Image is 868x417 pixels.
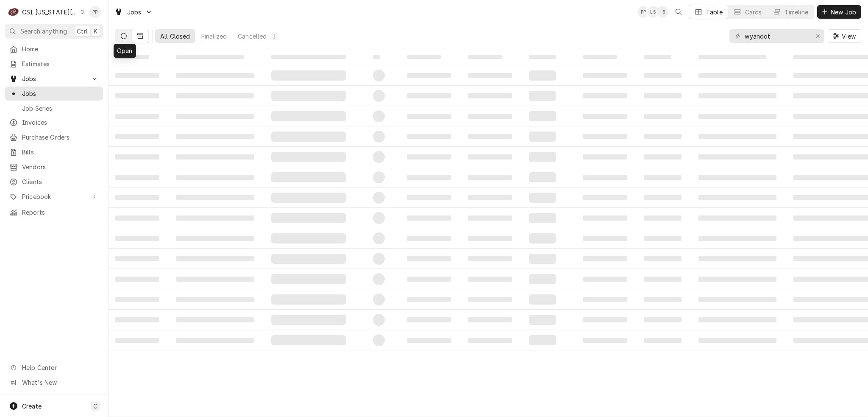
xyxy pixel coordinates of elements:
span: ‌ [468,93,512,98]
span: ‌ [644,114,682,119]
a: Jobs [5,87,103,101]
span: ‌ [115,215,159,221]
span: ‌ [373,334,385,346]
span: ‌ [176,215,254,221]
span: ‌ [468,256,512,261]
span: ‌ [115,338,159,343]
span: ‌ [373,192,385,204]
a: Estimates [5,57,103,71]
span: ‌ [271,70,346,81]
div: + 5 [657,6,668,18]
span: ‌ [583,277,627,282]
span: ‌ [115,134,159,139]
span: ‌ [583,236,627,241]
span: ‌ [373,110,385,122]
span: ‌ [176,277,254,282]
span: ‌ [583,93,627,98]
span: Purchase Orders [22,133,99,142]
span: Ctrl [77,27,88,36]
span: ‌ [115,256,159,261]
span: ‌ [176,154,254,160]
span: Invoices [22,118,99,127]
span: ‌ [644,317,682,322]
span: ‌ [407,338,451,343]
span: ‌ [271,193,346,203]
span: ‌ [583,215,627,221]
span: ‌ [176,114,254,119]
span: ‌ [176,317,254,322]
span: Search anything [20,27,67,36]
div: Cards [745,8,762,17]
span: ‌ [407,195,451,200]
span: ‌ [373,151,385,163]
span: ‌ [644,195,682,200]
span: ‌ [271,294,346,305]
span: ‌ [373,90,385,102]
span: ‌ [373,70,385,81]
span: ‌ [583,114,627,119]
span: ‌ [271,315,346,325]
span: ‌ [698,297,776,302]
span: ‌ [529,274,556,284]
span: ‌ [176,297,254,302]
span: ‌ [115,175,159,180]
span: ‌ [583,154,627,160]
span: ‌ [176,134,254,139]
span: ‌ [115,236,159,241]
span: ‌ [373,55,380,59]
span: ‌ [407,175,451,180]
span: ‌ [373,253,385,265]
span: ‌ [529,70,556,81]
span: ‌ [373,212,385,224]
button: Erase input [811,29,824,43]
span: ‌ [698,134,776,139]
span: ‌ [698,215,776,221]
span: ‌ [698,317,776,322]
input: Keyword search [745,29,808,43]
span: ‌ [407,317,451,322]
span: ‌ [698,93,776,98]
span: Vendors [22,162,99,171]
span: ‌ [698,114,776,119]
span: ‌ [115,93,159,98]
div: Philip Potter's Avatar [89,6,101,18]
div: Finalized [201,32,227,41]
div: Timeline [785,8,808,17]
span: ‌ [373,232,385,244]
span: Create [22,403,42,410]
span: ‌ [529,294,556,305]
span: ‌ [529,315,556,325]
a: Go to Pricebook [5,190,103,204]
span: ‌ [407,114,451,119]
span: ‌ [468,215,512,221]
span: ‌ [271,132,346,142]
span: ‌ [468,338,512,343]
span: ‌ [698,195,776,200]
span: ‌ [176,256,254,261]
span: ‌ [115,73,159,78]
span: ‌ [407,256,451,261]
span: ‌ [271,274,346,284]
span: ‌ [407,215,451,221]
span: ‌ [407,73,451,78]
span: ‌ [583,134,627,139]
span: ‌ [583,317,627,322]
div: Table [706,8,723,17]
span: ‌ [644,55,671,59]
span: ‌ [644,134,682,139]
span: ‌ [407,55,441,59]
a: Clients [5,175,103,189]
span: Job Series [22,104,99,113]
a: Bills [5,145,103,159]
span: ‌ [176,73,254,78]
span: Estimates [22,59,99,68]
div: Cancelled [238,32,267,41]
span: ‌ [583,297,627,302]
span: ‌ [468,134,512,139]
span: ‌ [468,114,512,119]
span: ‌ [115,317,159,322]
span: ‌ [468,236,512,241]
span: ‌ [529,91,556,101]
span: ‌ [698,73,776,78]
span: ‌ [644,154,682,160]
